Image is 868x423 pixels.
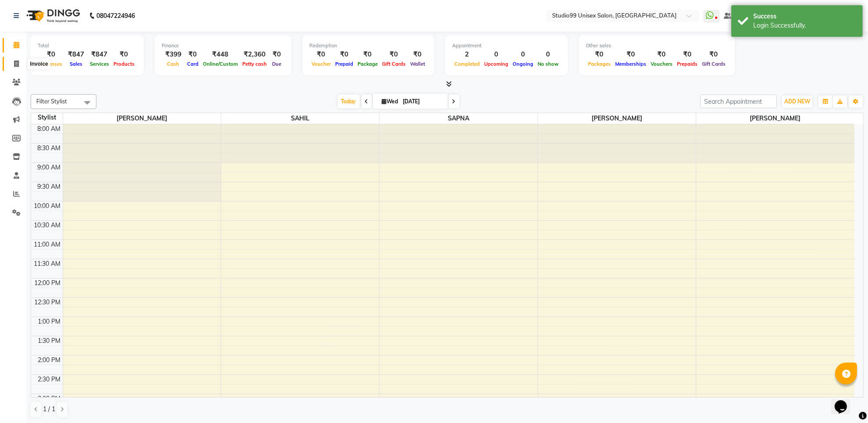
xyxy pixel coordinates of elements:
div: 1:00 PM [36,317,63,326]
span: Products [111,61,137,67]
div: ₹448 [201,49,240,60]
span: Card [185,61,201,67]
div: 0 [535,49,561,60]
div: ₹0 [269,49,284,60]
div: 8:00 AM [36,124,63,134]
b: 08047224946 [96,4,135,28]
div: 0 [482,49,510,60]
div: Stylist [31,113,63,122]
span: Memberships [613,61,648,67]
span: Packages [586,61,613,67]
span: Filter Stylist [36,98,67,105]
div: 10:00 AM [32,201,63,211]
span: Wallet [408,61,427,67]
div: ₹0 [586,49,613,60]
div: 12:30 PM [33,298,63,307]
div: 10:30 AM [32,221,63,230]
div: ₹0 [185,49,201,60]
div: 2:30 PM [36,375,63,384]
span: Cash [165,61,182,67]
span: Sales [67,61,85,67]
div: Finance [162,42,284,49]
div: ₹0 [700,49,728,60]
span: Prepaids [675,61,700,67]
div: 11:30 AM [32,259,63,268]
span: Today [338,95,360,108]
div: ₹2,360 [240,49,269,60]
div: ₹0 [355,49,380,60]
div: 3:00 PM [36,394,63,403]
div: ₹0 [38,49,64,60]
span: SAPNA [379,113,537,124]
div: 2:00 PM [36,356,63,365]
span: Gift Cards [380,61,408,67]
div: Appointment [452,42,561,49]
div: 1:30 PM [36,336,63,345]
span: Prepaid [333,61,355,67]
span: ADD NEW [784,98,810,105]
div: ₹847 [64,49,88,60]
div: 8:30 AM [36,144,63,153]
span: Services [88,61,111,67]
span: Vouchers [648,61,675,67]
span: [PERSON_NAME] [63,113,221,124]
span: Upcoming [482,61,510,67]
iframe: chat widget [831,388,859,414]
div: Invoice [28,59,50,69]
input: Search Appointment [700,95,777,108]
div: Login Successfully. [753,21,856,30]
div: 0 [510,49,535,60]
div: 9:00 AM [36,163,63,172]
span: Voucher [309,61,333,67]
img: logo [22,4,82,28]
div: Other sales [586,42,728,49]
div: 9:30 AM [36,182,63,191]
div: Total [38,42,137,49]
span: SAHIL [221,113,379,124]
span: Completed [452,61,482,67]
div: ₹0 [408,49,427,60]
span: Online/Custom [201,61,240,67]
div: 12:00 PM [33,278,63,288]
div: ₹399 [162,49,185,60]
div: Redemption [309,42,427,49]
input: 2025-09-03 [400,95,444,108]
div: ₹0 [309,49,333,60]
span: Ongoing [510,61,535,67]
button: ADD NEW [782,95,812,108]
div: ₹0 [333,49,355,60]
div: ₹0 [613,49,648,60]
span: Wed [380,98,400,105]
div: ₹0 [675,49,700,60]
span: [PERSON_NAME] [538,113,696,124]
span: Package [355,61,380,67]
span: Due [270,61,283,67]
span: No show [535,61,561,67]
div: 2 [452,49,482,60]
div: ₹0 [380,49,408,60]
div: ₹0 [648,49,675,60]
span: 1 / 1 [43,405,55,414]
div: ₹0 [111,49,137,60]
span: Petty cash [240,61,269,67]
span: [PERSON_NAME] [696,113,854,124]
div: 11:00 AM [32,240,63,249]
span: Gift Cards [700,61,728,67]
div: Success [753,12,856,21]
div: ₹847 [88,49,111,60]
